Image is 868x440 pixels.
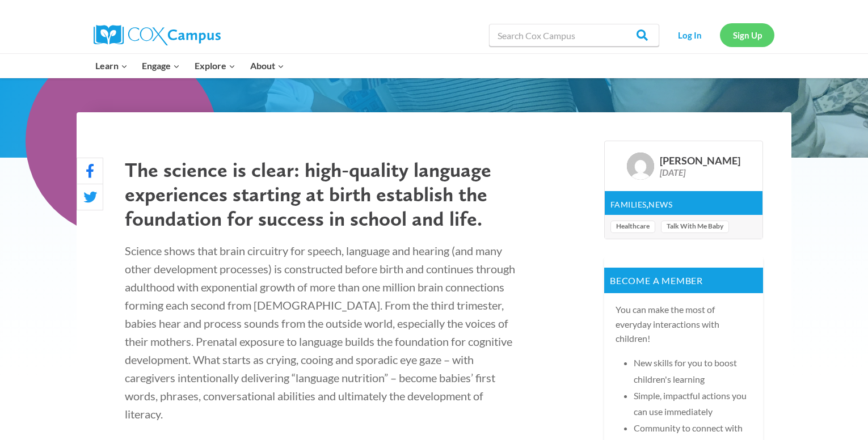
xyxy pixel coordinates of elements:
[665,23,714,46] a: Log In
[88,54,135,78] button: Child menu of Learn
[94,25,221,45] img: Cox Campus
[661,221,729,233] a: Talk With Me Baby
[665,23,774,46] nav: Secondary Navigation
[489,24,659,46] input: Search Cox Campus
[610,200,646,209] a: Families
[634,355,752,388] li: New skills for you to boost children's learning
[660,167,740,177] div: [DATE]
[88,54,291,78] nav: Primary Navigation
[125,242,522,423] p: Science shows that brain circuitry for speech, language and hearing (and many other development p...
[720,23,774,46] a: Sign Up
[604,268,763,294] p: Become a member
[243,54,292,78] button: Child menu of About
[605,191,762,215] div: ,
[648,200,672,209] a: News
[125,158,522,231] h2: The science is clear: high-quality language experiences starting at birth establish the foundatio...
[616,302,752,346] p: You can make the most of everyday interactions with children!
[660,155,740,167] div: [PERSON_NAME]
[135,54,188,78] button: Child menu of Engage
[634,388,752,421] li: Simple, impactful actions you can use immediately
[187,54,243,78] button: Child menu of Explore
[610,221,655,233] a: Healthcare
